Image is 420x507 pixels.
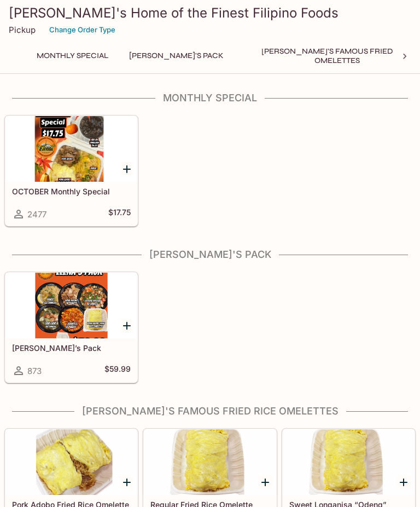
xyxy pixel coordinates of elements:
[5,116,137,182] div: OCTOBER Monthly Special
[5,116,138,226] a: OCTOBER Monthly Special2477$17.75
[5,429,137,495] div: Pork Adobo Fried Rice Omelette
[104,364,131,377] h5: $59.99
[27,209,46,220] span: 2477
[9,4,411,21] h3: [PERSON_NAME]'s Home of the Finest Filipino Foods
[259,475,272,489] button: Add Regular Fried Rice Omelette
[120,162,133,176] button: Add OCTOBER Monthly Special
[12,187,131,196] h5: OCTOBER Monthly Special
[144,429,276,495] div: Regular Fried Rice Omelette
[12,343,131,353] h5: [PERSON_NAME]’s Pack
[5,272,138,383] a: [PERSON_NAME]’s Pack873$59.99
[31,48,114,64] button: Monthly Special
[108,208,131,221] h5: $17.75
[120,475,133,489] button: Add Pork Adobo Fried Rice Omelette
[4,92,416,104] h4: Monthly Special
[123,48,230,64] button: [PERSON_NAME]'s Pack
[27,366,42,376] span: 873
[283,429,415,495] div: Sweet Longanisa “Odeng” Omelette
[4,249,416,261] h4: [PERSON_NAME]'s Pack
[120,319,133,332] button: Add Elena’s Pack
[397,475,411,489] button: Add Sweet Longanisa “Odeng” Omelette
[9,25,36,35] p: Pickup
[44,21,120,38] button: Change Order Type
[4,405,416,417] h4: [PERSON_NAME]'s Famous Fried Rice Omelettes
[5,273,137,338] div: Elena’s Pack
